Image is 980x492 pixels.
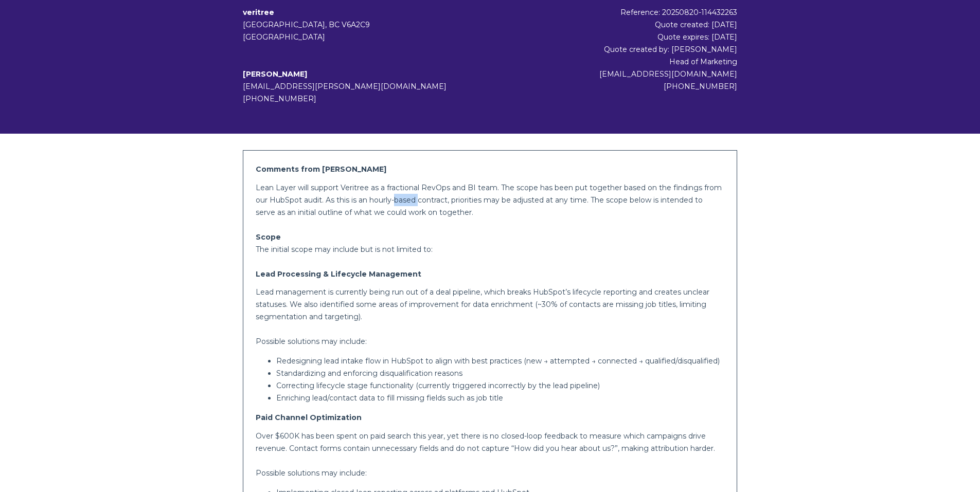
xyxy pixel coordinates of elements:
span: [PHONE_NUMBER] [243,94,316,103]
b: [PERSON_NAME] [243,69,307,79]
div: Reference: 20250820-114432263 [515,6,737,19]
p: Correcting lifecycle stage functionality (currently triggered incorrectly by the lead pipeline) [276,379,724,392]
strong: Paid Channel Optimization [256,413,362,422]
p: Lean Layer will support Veritree as a fractional RevOps and BI team. The scope has been put toget... [256,181,724,218]
strong: Scope [256,232,281,242]
div: Quote created: [DATE] [515,19,737,31]
span: Quote created by: [PERSON_NAME] Head of Marketing [EMAIL_ADDRESS][DOMAIN_NAME] [PHONE_NUMBER] [599,45,737,91]
p: Possible solutions may include: [256,335,724,348]
p: The initial scope may include but is not limited to: [256,243,724,256]
strong: Lead Processing & Lifecycle Management [256,269,421,279]
p: Standardizing and enforcing disqualification reasons [276,367,724,379]
p: Over $600K has been spent on paid search this year, yet there is no closed-loop feedback to measu... [256,430,724,454]
div: Quote expires: [DATE] [515,31,737,43]
b: veritree [243,8,274,17]
span: [EMAIL_ADDRESS][PERSON_NAME][DOMAIN_NAME] [243,82,447,91]
p: Redesigning lead intake flow in HubSpot to align with best practices (new → attempted → connected... [276,355,724,367]
h2: Comments from [PERSON_NAME] [256,163,724,175]
p: Enriching lead/contact data to fill missing fields such as job title [276,392,724,404]
p: Possible solutions may include: [256,467,724,479]
address: [GEOGRAPHIC_DATA], BC V6A2C9 [GEOGRAPHIC_DATA] [243,19,514,43]
p: Lead management is currently being run out of a deal pipeline, which breaks HubSpot’s lifecycle r... [256,286,724,323]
